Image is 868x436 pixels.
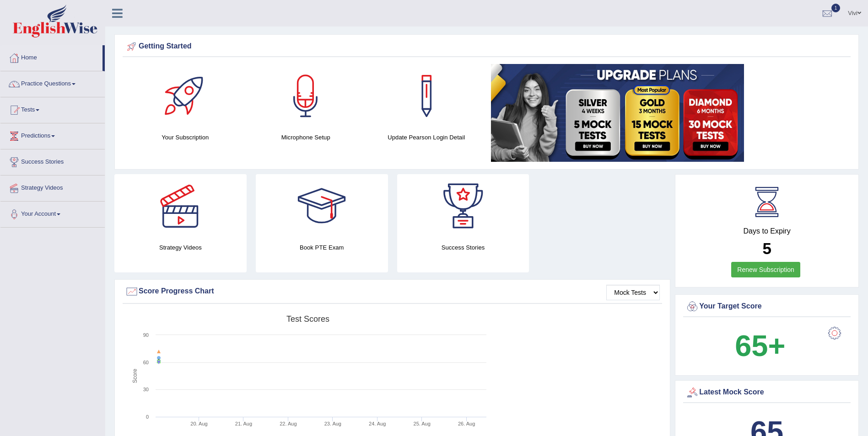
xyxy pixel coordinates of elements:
a: Practice Questions [0,71,105,94]
h4: Days to Expiry [685,227,848,235]
a: Your Account [0,202,105,224]
tspan: 25. Aug [414,421,431,426]
h4: Success Stories [397,243,529,252]
a: Strategy Videos [0,175,105,198]
div: Score Progress Chart [125,285,660,298]
tspan: 26. Aug [458,421,475,426]
a: Success Stories [0,149,105,172]
div: Your Target Score [685,300,848,314]
tspan: 23. Aug [324,421,341,426]
b: 5 [762,239,771,257]
h4: Strategy Videos [114,243,247,252]
h4: Update Pearson Login Detail [371,133,482,142]
tspan: Score [132,369,138,383]
img: small5.jpg [491,64,744,162]
a: Renew Subscription [731,262,800,277]
tspan: 22. Aug [280,421,297,426]
text: 90 [143,332,149,338]
div: Latest Mock Score [685,386,848,399]
text: 60 [143,360,149,365]
tspan: Test scores [286,314,329,324]
b: 65+ [735,329,785,362]
tspan: 24. Aug [369,421,386,426]
div: Getting Started [125,40,848,53]
a: Tests [0,97,105,120]
tspan: 20. Aug [190,421,207,426]
a: Home [0,45,102,68]
a: Predictions [0,123,105,146]
tspan: 21. Aug [235,421,252,426]
text: 0 [146,414,149,420]
h4: Book PTE Exam [256,243,388,252]
text: 30 [143,387,149,392]
h4: Your Subscription [129,133,241,142]
h4: Microphone Setup [250,133,361,142]
span: 1 [831,4,841,12]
